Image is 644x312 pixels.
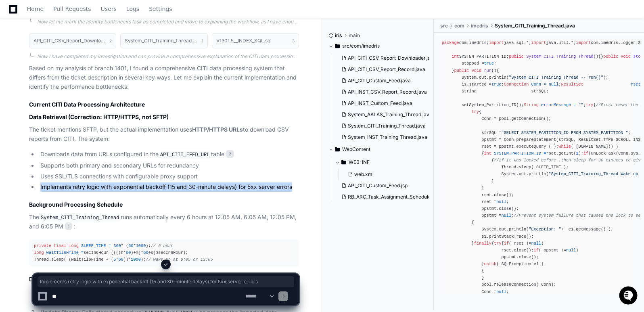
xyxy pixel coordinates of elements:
button: RB_ARC_Task_Assignment_Scheduled.jsp [338,191,429,203]
span: rset [631,82,641,87]
span: import [576,40,591,45]
span: int [452,54,459,59]
span: src/com/imedris [342,43,380,49]
span: 2 [226,150,234,158]
span: = [544,82,546,87]
button: Start new chat [137,63,147,72]
span: run [484,68,491,73]
span: long [69,243,79,248]
span: try [472,109,479,114]
span: RB_ARC_Task_Assignment_Scheduled.jsp [348,194,441,200]
span: 2 [109,38,112,44]
img: Animesh Koratana [8,101,21,113]
button: src/com/imedris [328,40,428,52]
span: errorMessage [541,103,571,107]
span: "Exception: " [529,227,561,232]
div: Now let me mark the identify bottlenecks task as completed and move to explaining the workflow, a... [37,19,299,25]
span: Conn [531,82,542,87]
code: API_CITI_FEED_URL [159,151,211,159]
button: WEB-INF [335,156,434,169]
img: 1736555170064-99ba0984-63c1-480f-8ee9-699278ef63ed [16,109,23,115]
img: 1736555170064-99ba0984-63c1-480f-8ee9-699278ef63ed [8,60,23,75]
span: null [566,248,576,253]
span: Connection [504,82,529,87]
span: 1000 [136,243,146,248]
span: API_CITI_Custom_Feed.jsp [348,182,408,189]
span: Settings [149,6,172,11]
div: Past conversations [8,88,54,94]
button: API_CITI_CSV_Report_Downloader.java2 [29,33,116,48]
span: if [504,241,509,246]
span: SYSTEM_PARTITION_ID [494,151,541,156]
span: 60 [126,250,131,255]
button: API_CITI_Custom_Feed.java [338,75,429,86]
svg: Directory [335,41,340,51]
div: * ( * ); secIn6Hour-((((h* )+m)* +s)%secIn6Hour); Thread.sleep( (waitTil6HTime + ( * ))* ); [34,243,294,263]
span: package [442,40,459,45]
p: Based on my analysis of branch 1401, I found a comprehensive CITI data processing system that dif... [29,64,299,91]
span: 60 [118,257,123,262]
span: SLEEP_TIME [81,243,106,248]
button: API_INST_Custom_Feed.java [338,98,429,109]
span: [PERSON_NAME] [25,108,65,115]
li: Downloads data from URLs configured in the table [38,150,299,159]
span: Pull Requests [53,6,91,11]
button: WebContent [328,143,428,156]
span: com [454,23,464,29]
h3: Data Retrieval (Correction: HTTP/HTTPS, not SFTP) [29,113,299,121]
button: System_CITI_Training_Thread.java1 [120,33,207,48]
span: API_INST_Custom_Feed.java [348,100,412,107]
span: long [34,250,44,255]
span: Home [27,6,44,11]
li: Implements retry logic with exponential backoff (15 and 30-minute delays) for 5xx server errors [38,182,299,192]
span: true [491,82,502,87]
span: import [531,40,546,45]
span: null [531,241,542,246]
img: PlayerZero [8,8,24,24]
span: try [494,241,501,246]
span: API_CITI_CSV_Report_Record.java [348,66,425,73]
span: "System_CITI_Training_Thread -- run()" [509,75,603,80]
span: ResultSet [561,82,583,87]
span: null [496,199,506,204]
span: src [440,23,448,29]
svg: Directory [341,157,346,167]
span: if [534,248,539,253]
span: Users [101,6,117,11]
span: imedris [471,23,488,29]
span: System_INST_Training_Thread.java [348,134,427,140]
svg: Directory [335,144,340,154]
span: waitTil6HTime [46,250,79,255]
span: import [489,40,504,45]
h3: Background Processing Schedule [29,201,299,209]
span: [DATE] [71,108,88,115]
span: int [484,151,491,156]
button: System_INST_Training_Thread.java [338,132,429,143]
span: main [349,32,360,39]
button: See all [125,86,147,96]
button: API_CITI_Custom_Feed.jsp [338,180,429,191]
button: web.xml [345,169,429,180]
span: = [81,250,84,255]
p: The runs automatically every 6 hours at 12:05 AM, 6:05 AM, 12:05 PM, and 6:05 PM : [29,213,299,231]
span: System_CITI_Training_Thread.java [348,123,426,129]
span: public [454,68,469,73]
button: API_CITI_CSV_Report_Record.java [338,64,429,75]
button: API_INST_CSV_Report_Record.java [338,86,429,98]
span: Logs [126,6,139,11]
span: () [491,68,496,73]
span: WEB-INF [349,159,370,165]
span: final [54,243,66,248]
span: API_CITI_CSV_Report_Downloader.java [348,55,436,61]
img: 7525507653686_35a1cc9e00a5807c6d71_72.png [17,60,31,75]
button: System_AALAS_Training_Thread.java [338,109,429,120]
span: System_CITI_Training_Thread.java [495,23,575,29]
h1: API_CITI_CSV_Report_Downloader.java [33,38,105,43]
h1: System_CITI_Training_Thread.java [125,38,197,43]
div: Now I have completed my investigation and can provide a comprehensive explanation of the CITI dat... [37,53,299,60]
span: WebContent [342,146,370,153]
span: finally [474,241,491,246]
span: private [34,243,51,248]
span: 1000 [131,257,141,262]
